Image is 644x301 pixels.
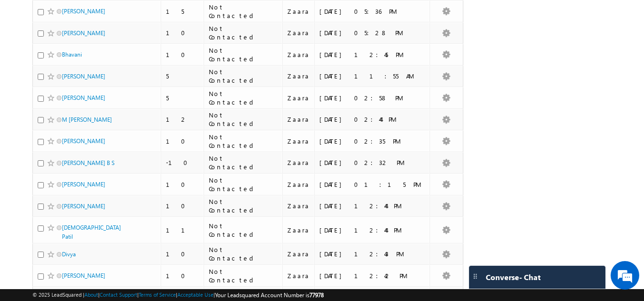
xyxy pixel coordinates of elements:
[287,250,310,258] div: Zaara
[319,29,425,37] div: [DATE] 05:28 PM
[166,158,199,167] div: -10
[319,137,425,146] div: [DATE] 02:35 PM
[209,24,278,41] div: Not Contacted
[287,137,310,146] div: Zaara
[12,88,174,225] textarea: Type your message and hit 'Enter'
[166,29,199,37] div: 10
[177,291,214,298] a: Acceptable Use
[319,7,425,16] div: [DATE] 05:36 PM
[16,50,40,62] img: d_60004797649_company_0_60004797649
[287,72,310,80] div: Zaara
[32,291,324,300] span: © 2025 LeadSquared | | | | |
[319,50,425,59] div: [DATE] 12:45 PM
[166,94,199,102] div: 5
[287,202,310,210] div: Zaara
[209,197,278,214] div: Not Contacted
[62,51,82,58] a: Bhavani
[84,291,98,298] a: About
[50,50,160,62] div: Chat with us now
[215,291,324,299] span: Your Leadsquared Account Number is
[62,116,112,123] a: M [PERSON_NAME]
[62,137,105,145] a: [PERSON_NAME]
[166,180,199,189] div: 10
[287,29,310,37] div: Zaara
[287,115,310,124] div: Zaara
[209,68,278,85] div: Not Contacted
[319,202,425,210] div: [DATE] 12:44 PM
[100,291,137,298] a: Contact Support
[130,233,173,246] em: Start Chat
[166,250,199,258] div: 10
[209,176,278,193] div: Not Contacted
[209,3,278,20] div: Not Contacted
[319,250,425,258] div: [DATE] 12:43 PM
[319,115,425,124] div: [DATE] 02:44 PM
[287,180,310,189] div: Zaara
[209,133,278,150] div: Not Contacted
[62,181,105,188] a: [PERSON_NAME]
[287,50,310,59] div: Zaara
[62,8,105,15] a: [PERSON_NAME]
[486,273,541,282] span: Converse - Chat
[62,159,114,166] a: [PERSON_NAME] B S
[166,72,199,80] div: 5
[209,222,278,239] div: Not Contacted
[319,226,425,234] div: [DATE] 12:44 PM
[287,158,310,167] div: Zaara
[166,50,199,59] div: 10
[166,137,199,146] div: 10
[319,180,425,189] div: [DATE] 01:15 PM
[62,224,121,240] a: [DEMOGRAPHIC_DATA] Patil
[319,158,425,167] div: [DATE] 02:32 PM
[62,29,105,37] a: [PERSON_NAME]
[166,115,199,124] div: 12
[62,203,105,210] a: [PERSON_NAME]
[62,73,105,80] a: [PERSON_NAME]
[287,7,310,16] div: Zaara
[319,272,425,280] div: [DATE] 12:42 PM
[209,245,278,262] div: Not Contacted
[319,72,425,80] div: [DATE] 11:55 AM
[166,202,199,210] div: 10
[287,272,310,280] div: Zaara
[166,226,199,234] div: 11
[62,272,105,279] a: [PERSON_NAME]
[209,46,278,63] div: Not Contacted
[166,7,199,16] div: 15
[309,291,324,299] span: 77978
[471,272,479,280] img: carter-drag
[287,226,310,234] div: Zaara
[319,94,425,102] div: [DATE] 02:58 PM
[166,272,199,280] div: 10
[62,251,76,258] a: Divya
[209,111,278,128] div: Not Contacted
[209,154,278,171] div: Not Contacted
[209,267,278,284] div: Not Contacted
[139,291,176,298] a: Terms of Service
[62,94,105,101] a: [PERSON_NAME]
[209,89,278,107] div: Not Contacted
[156,5,179,28] div: Minimize live chat window
[287,94,310,102] div: Zaara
